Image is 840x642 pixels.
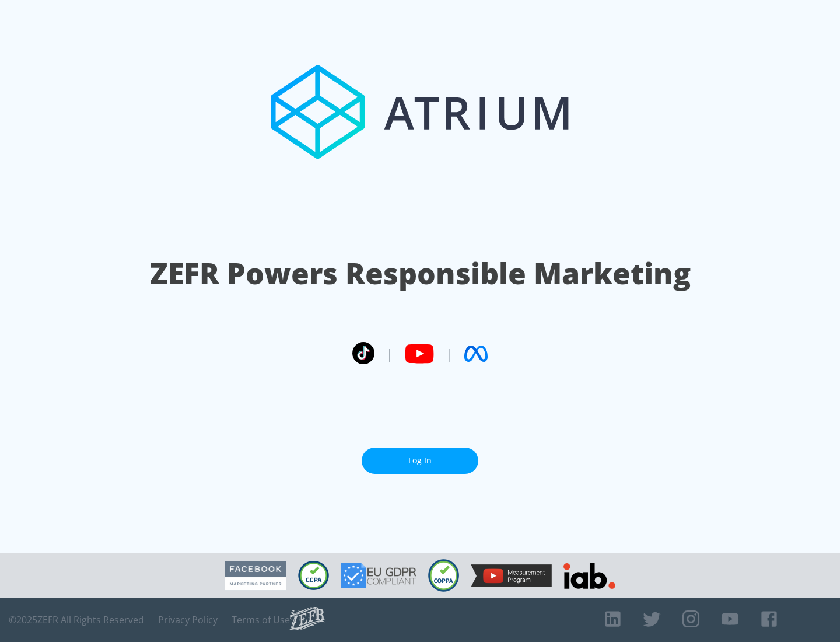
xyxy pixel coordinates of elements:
img: CCPA Compliant [298,561,329,590]
span: © 2025 ZEFR All Rights Reserved [9,614,144,626]
h1: ZEFR Powers Responsible Marketing [150,253,691,294]
img: YouTube Measurement Program [471,564,552,587]
img: GDPR Compliant [341,563,416,588]
img: COPPA Compliant [428,559,459,592]
img: IAB [563,563,615,589]
span: | [446,345,453,362]
a: Privacy Policy [158,614,218,626]
span: | [386,345,393,362]
a: Terms of Use [232,614,290,626]
a: Log In [362,448,478,474]
img: Facebook Marketing Partner [225,561,286,591]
